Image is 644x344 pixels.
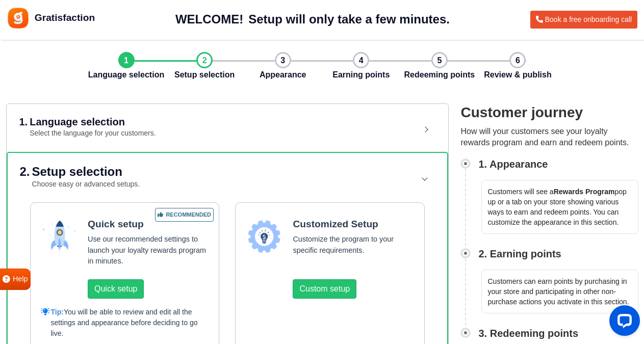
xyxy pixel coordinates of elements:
[601,301,644,344] iframe: LiveChat chat widget
[88,234,209,267] p: Use our recommended settings to launch your loyalty rewards program in minutes.
[479,326,579,341] h3: 3. Redeeming points
[481,270,638,313] p: Customers can earn points by purchasing in your store and participating in other non-purchase act...
[479,246,561,261] h3: 2. Earning points
[32,166,140,178] h2: Setup selection
[248,12,450,27] h1: Setup will only take a few minutes.
[246,218,282,255] img: 194LAkAAA==
[293,218,414,230] h5: Customized Setup
[7,7,30,30] img: Gratisfaction
[19,117,28,139] h2: 1.
[554,188,615,196] strong: Rewards Program
[32,180,140,188] small: Choose easy or advanced setups.
[461,103,638,122] h2: Customer journey
[461,126,638,148] p: How will your customers see your loyalty rewards program and earn and redeem points.
[13,274,28,285] span: Help
[481,180,638,234] p: Customers will see a pop up or a tab on your store showing various ways to earn and redeem points...
[30,117,156,127] h2: Language selection
[41,218,78,255] img: yufIgIA
[530,11,637,29] a: Book a free onboarding call
[175,12,243,27] h1: WELCOME!
[51,308,64,316] span: Tip:
[293,279,356,299] button: Custom setup
[30,129,156,137] small: Select the language for your customers.
[88,69,164,81] span: Language selection
[35,11,95,25] span: Gratisfaction
[20,166,30,190] h2: 2.
[479,156,548,172] h3: 1. Appearance
[88,279,144,299] button: Quick setup
[88,218,209,230] h5: Quick setup
[166,210,211,219] span: Recommended
[293,234,414,267] p: Customize the program to your specific requirements.
[51,307,209,339] span: You will be able to review and edit all the settings and appearance before deciding to go live.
